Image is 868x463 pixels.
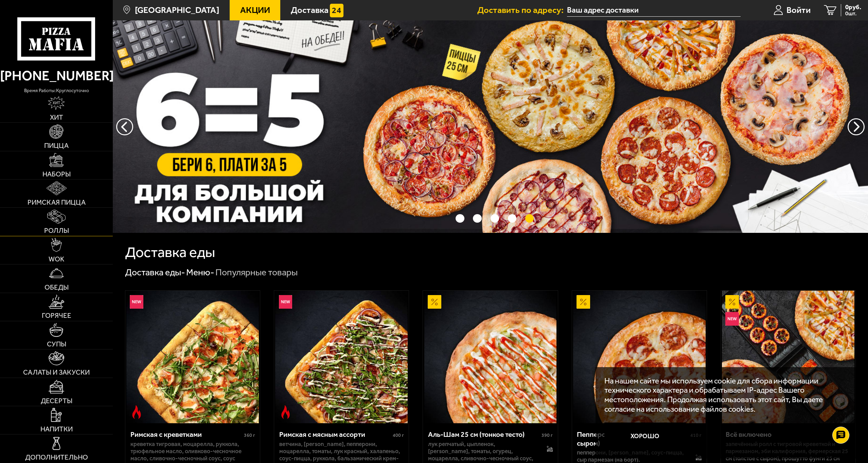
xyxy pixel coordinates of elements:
span: Наборы [42,171,71,177]
span: Супы [47,341,66,347]
span: Дополнительно [25,454,88,461]
img: Острое блюдо [130,405,143,419]
button: точки переключения [473,214,482,223]
img: Аль-Шам 25 см (тонкое тесто) [424,291,557,423]
input: Ваш адрес доставки [567,4,741,17]
span: Пицца [44,142,69,149]
span: Напитки [40,426,73,432]
span: Хит [50,114,63,121]
span: 0 шт. [845,11,861,16]
div: Аль-Шам 25 см (тонкое тесто) [428,430,540,439]
button: точки переключения [491,214,499,223]
a: НовинкаОстрое блюдоРимская с мясным ассорти [274,291,409,423]
h1: Доставка еды [125,245,215,260]
span: 360 г [244,432,255,438]
img: Новинка [725,312,739,326]
p: На нашем сайте мы используем cookie для сбора информации технического характера и обрабатываем IP... [604,376,843,414]
a: АкционныйПепперони 25 см (толстое с сыром) [572,291,707,423]
span: Десерты [41,397,72,404]
a: Меню- [186,267,214,278]
span: Акции [240,6,270,15]
img: Новинка [279,295,293,309]
a: АкционныйНовинкаВсё включено [721,291,855,423]
span: Роллы [44,227,69,234]
button: следующий [116,118,133,135]
img: Акционный [428,295,441,309]
div: Пепперони 25 см (толстое с сыром) [577,430,689,447]
img: Римская с креветками [126,291,259,423]
div: Римская с креветками [130,430,242,439]
button: Хорошо [604,423,686,450]
span: 400 г [393,432,404,438]
div: Популярные товары [215,267,298,278]
button: точки переключения [456,214,464,223]
span: Войти [786,6,811,15]
span: Доставить по адресу: [477,6,567,15]
span: [GEOGRAPHIC_DATA] [135,6,219,15]
span: Горячее [42,312,71,319]
img: Новинка [130,295,143,309]
a: НовинкаОстрое блюдоРимская с креветками [125,291,260,423]
img: Всё включено [722,291,854,423]
button: предыдущий [848,118,865,135]
span: Салаты и закуски [23,369,90,376]
button: точки переключения [525,214,534,223]
span: Римская пицца [28,199,86,206]
span: 390 г [542,432,553,438]
span: 0 руб. [845,4,861,11]
div: Римская с мясным ассорти [279,430,391,439]
img: Акционный [577,295,590,309]
img: Акционный [725,295,739,309]
img: 15daf4d41897b9f0e9f617042186c801.svg [330,4,343,17]
button: точки переключения [508,214,517,223]
span: Доставка [291,6,329,15]
img: Острое блюдо [279,405,293,419]
a: АкционныйАль-Шам 25 см (тонкое тесто) [423,291,557,423]
a: Доставка еды- [125,267,185,278]
img: Пепперони 25 см (толстое с сыром) [573,291,706,423]
span: WOK [49,256,64,262]
span: Обеды [45,284,69,291]
img: Римская с мясным ассорти [275,291,408,423]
